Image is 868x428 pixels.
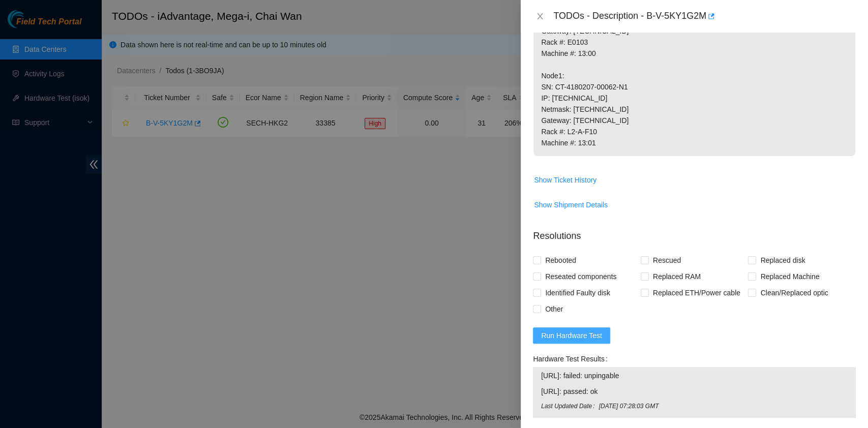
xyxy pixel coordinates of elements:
span: Show Shipment Details [534,199,608,210]
p: Resolutions [533,221,856,243]
span: Rescued [649,252,685,268]
button: Close [533,12,547,21]
span: Replaced RAM [649,268,705,285]
span: Show Ticket History [534,174,596,186]
label: Hardware Test Results [533,351,611,367]
span: [DATE] 07:28:03 GMT [599,402,848,411]
span: Rebooted [541,252,580,268]
button: Run Hardware Test [533,327,610,344]
span: [URL]: passed: ok [541,386,848,397]
button: Show Ticket History [533,172,597,188]
span: Reseated components [541,268,620,285]
button: Show Shipment Details [533,197,608,213]
span: Replaced disk [756,252,809,268]
span: close [536,12,544,20]
span: Identified Faulty disk [541,285,614,301]
span: Clean/Replaced optic [756,285,832,301]
span: Run Hardware Test [541,330,602,341]
span: Replaced ETH/Power cable [649,285,744,301]
div: TODOs - Description - B-V-5KY1G2M [553,8,856,24]
span: Last Updated Date [541,402,598,411]
span: [URL]: failed: unpingable [541,370,848,381]
span: Replaced Machine [756,268,823,285]
span: Other [541,301,567,317]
